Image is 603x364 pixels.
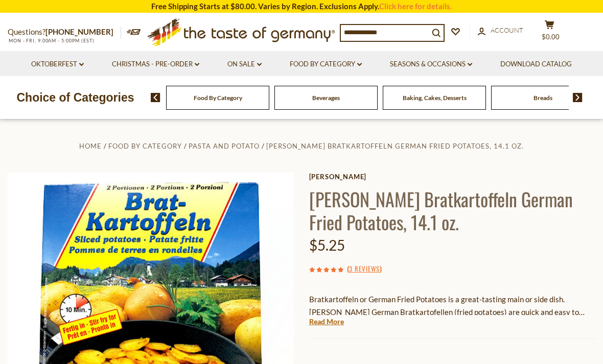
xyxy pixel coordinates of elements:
span: Account [491,26,523,34]
a: Food By Category [194,94,242,102]
img: previous arrow [151,93,160,102]
a: Baking, Cakes, Desserts [403,94,467,102]
a: Oktoberfest [31,59,84,70]
a: Pasta and Potato [189,142,260,150]
a: [PHONE_NUMBER] [45,27,113,36]
span: $0.00 [542,33,560,41]
h1: [PERSON_NAME] Bratkartoffeln German Fried Potatoes, 14.1 oz. [309,187,595,233]
p: Bratkartoffeln or German Fried Potatoes is a great-tasting main or side dish. [PERSON_NAME] Germa... [309,293,595,319]
button: $0.00 [534,20,565,45]
a: Read More [309,317,344,327]
a: Click here for details. [379,2,452,11]
a: Food By Category [108,142,182,150]
a: [PERSON_NAME] [309,173,595,181]
a: 3 Reviews [349,263,380,275]
a: On Sale [227,59,262,70]
a: Christmas - PRE-ORDER [112,59,199,70]
a: Beverages [312,94,340,102]
span: MON - FRI, 9:00AM - 5:00PM (EST) [8,38,95,43]
a: Home [79,142,102,150]
a: Account [478,25,523,36]
span: ( ) [347,263,382,274]
span: $5.25 [309,236,345,254]
a: Download Catalog [500,59,572,70]
a: [PERSON_NAME] Bratkartoffeln German Fried Potatoes, 14.1 oz. [266,142,524,150]
p: Questions? [8,26,121,39]
a: Seasons & Occasions [390,59,472,70]
img: next arrow [573,93,583,102]
a: Food By Category [290,59,362,70]
a: Breads [534,94,552,102]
